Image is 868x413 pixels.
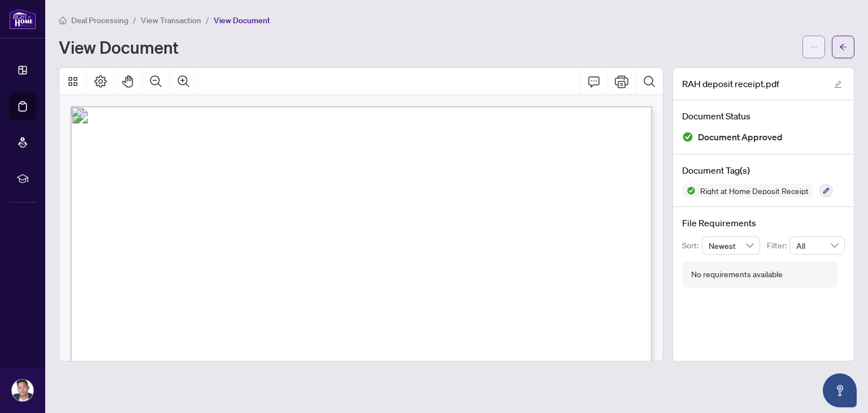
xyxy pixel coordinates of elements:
[691,268,783,281] div: No requirements available
[796,237,838,254] span: All
[12,380,33,401] img: Profile Icon
[9,8,36,29] img: logo
[682,164,845,177] h4: Document Tag(s)
[823,373,857,407] button: Open asap
[682,77,779,91] span: RAH deposit receipt.pdf
[682,184,696,197] img: Status Icon
[709,237,754,254] span: Newest
[682,109,845,123] h4: Document Status
[839,43,847,51] span: arrow-left
[141,15,201,25] span: View Transaction
[206,14,209,27] li: /
[834,80,842,88] span: edit
[214,15,270,25] span: View Document
[682,216,845,230] h4: File Requirements
[810,43,818,51] span: ellipsis
[698,130,783,145] span: Document Approved
[133,14,136,27] li: /
[767,239,789,252] p: Filter:
[59,38,179,56] h1: View Document
[71,15,128,25] span: Deal Processing
[682,239,702,252] p: Sort:
[682,131,693,143] img: Document Status
[59,16,67,24] span: home
[696,187,813,195] span: Right at Home Deposit Receipt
